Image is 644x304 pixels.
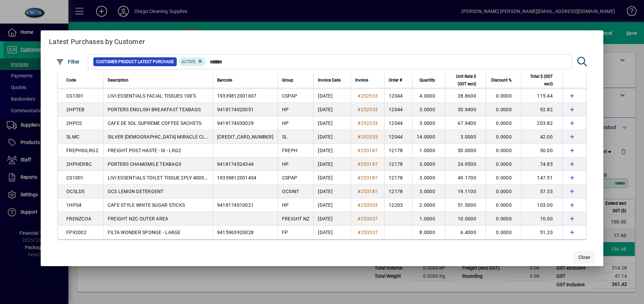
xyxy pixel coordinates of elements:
[486,144,521,157] td: 0.0000
[313,212,351,226] td: [DATE]
[521,116,562,130] td: 203.82
[282,216,310,221] span: FREIGHT NZ
[490,76,518,84] div: Discount %
[217,107,254,112] span: 9418174020051
[108,107,201,112] span: PORTERS ENGLISH BREAKFAST TEABAGS
[361,120,378,126] span: 252533
[66,107,85,112] span: 2HPTEB
[521,198,562,212] td: 103.00
[445,144,486,157] td: 50.0000
[412,171,445,185] td: 3.0000
[282,93,297,99] span: CSPAP
[313,198,351,212] td: [DATE]
[449,73,476,88] span: Unit Rate $ (GST excl)
[217,161,254,167] span: 9418174524344
[66,216,91,221] span: FRENZCOA
[389,76,408,84] div: Order #
[217,120,254,126] span: 9418174030029
[313,89,351,103] td: [DATE]
[355,92,380,100] a: #252533
[521,103,562,116] td: 92.82
[318,76,347,84] div: Invoice Date
[445,89,486,103] td: 28.8600
[66,76,76,84] span: Code
[412,226,445,239] td: 8.0000
[179,57,206,66] mat-chip: Product Activation Status: Active
[521,157,562,171] td: 74.85
[486,103,521,116] td: 0.0000
[361,134,378,140] span: 252533
[282,230,288,235] span: FP
[282,76,293,84] span: Group
[217,76,232,84] span: Barcode
[361,107,378,112] span: 252533
[384,116,412,130] td: 12044
[66,230,86,235] span: FP92002
[445,157,486,171] td: 24.9500
[384,89,412,103] td: 12044
[54,56,81,68] button: Filter
[521,171,562,185] td: 147.51
[417,76,441,84] div: Quantity
[355,174,380,182] a: #253187
[66,189,85,194] span: OCSLD5
[358,161,361,167] span: #
[358,216,361,221] span: #
[217,134,273,140] span: [CREDIT_CARD_NUMBER]
[412,198,445,212] td: 2.0000
[358,107,361,112] span: #
[217,230,254,235] span: 9415963920028
[313,130,351,144] td: [DATE]
[282,148,297,153] span: FREPH
[66,93,84,99] span: CS1301
[318,76,340,84] span: Invoice Date
[384,198,412,212] td: 12203
[521,130,562,144] td: 42.00
[66,120,82,126] span: 2HPCS
[355,215,380,222] a: #253337
[66,161,92,167] span: 2HPHERBC
[358,189,361,194] span: #
[389,76,402,84] span: Order #
[578,254,590,261] span: Close
[486,157,521,171] td: 0.0000
[355,106,380,113] a: #252533
[449,73,482,88] div: Unit Rate $ (GST excl)
[217,175,257,180] span: 19339812001454
[361,202,378,208] span: 253303
[445,212,486,226] td: 10.0000
[355,201,380,209] a: #253303
[384,144,412,157] td: 12178
[355,188,380,195] a: #253187
[108,189,164,194] span: OCS LEMON DETERGENT
[313,185,351,198] td: [DATE]
[361,216,378,221] span: 253337
[358,134,361,140] span: #
[355,147,380,154] a: #253187
[108,216,169,221] span: FREIGHT NZC OUTER AREA
[412,130,445,144] td: 14.0000
[521,212,562,226] td: 10.00
[66,76,99,84] div: Code
[361,161,378,167] span: 253187
[573,251,595,263] button: Close
[526,73,559,88] div: Total $ (GST excl)
[486,185,521,198] td: 0.0000
[412,185,445,198] td: 3.0000
[521,144,562,157] td: 50.00
[445,103,486,116] td: 30.9400
[361,189,378,194] span: 253187
[108,161,181,167] span: PORTERS CHAMOMILE TEABAGS
[445,226,486,239] td: 6.4000
[521,89,562,103] td: 115.44
[445,185,486,198] td: 19.1100
[355,119,380,127] a: #252533
[313,116,351,130] td: [DATE]
[384,103,412,116] td: 12044
[358,93,361,99] span: #
[355,160,380,168] a: #253187
[217,202,254,208] span: 9418174010021
[521,226,562,239] td: 51.20
[486,116,521,130] td: 0.0000
[282,161,289,167] span: HP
